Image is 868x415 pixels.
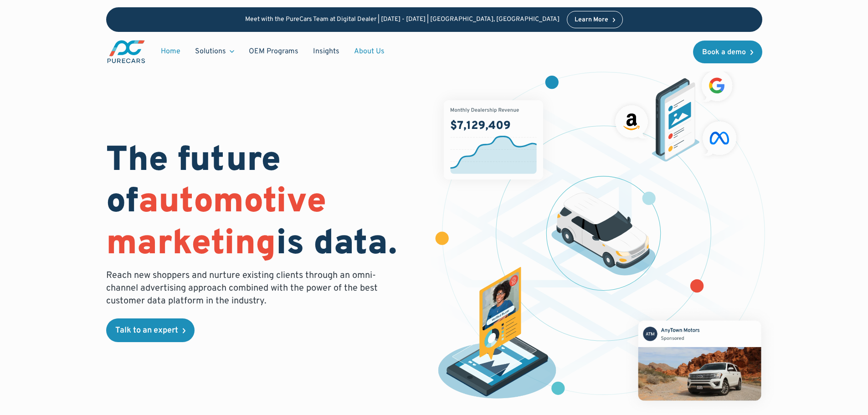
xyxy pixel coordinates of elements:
img: chart showing monthly dealership revenue of $7m [444,100,543,179]
a: Insights [306,43,347,60]
a: OEM Programs [241,43,306,60]
div: Book a demo [702,49,746,56]
a: Home [154,43,188,60]
h1: The future of is data. [106,141,423,266]
img: persona of a buyer [429,267,565,403]
img: purecars logo [106,39,146,64]
div: Learn More [575,17,608,23]
img: illustration of a vehicle [551,193,656,276]
p: Meet with the PureCars Team at Digital Dealer | [DATE] - [DATE] | [GEOGRAPHIC_DATA], [GEOGRAPHIC_... [245,16,560,24]
a: Book a demo [693,41,762,63]
p: Reach new shoppers and nurture existing clients through an omni-channel advertising approach comb... [106,269,383,307]
a: About Us [347,43,392,60]
div: Talk to an expert [115,327,178,335]
div: Solutions [195,46,226,56]
a: main [106,39,146,64]
img: ads on social media and advertising partners [611,66,741,162]
a: Talk to an expert [106,318,195,342]
div: Solutions [188,43,241,60]
span: automotive marketing [106,181,326,266]
a: Learn More [567,11,623,28]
